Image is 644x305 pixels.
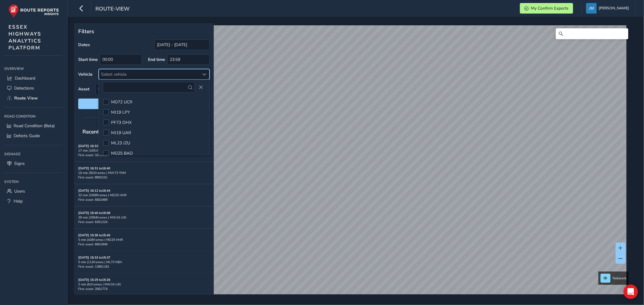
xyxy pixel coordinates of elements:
span: Users [14,188,25,194]
span: MJ19 UAR [111,130,131,136]
label: End time [148,57,165,62]
div: Select vehicle [99,69,199,79]
button: My Confirm Exports [520,3,573,14]
span: Signs [14,161,25,166]
span: Detections [14,85,34,91]
span: ML23 JZU [111,140,130,146]
span: First asset: 13801181 [78,264,109,269]
button: Reset filters [78,99,210,109]
img: rr logo [8,4,59,18]
div: 17 min | 1051 frames | MD72 UCR [78,148,210,153]
strong: [DATE] 15:36 to 15:40 [78,233,110,237]
span: Reset filters [83,101,205,107]
a: Dashboard [4,73,63,83]
img: diamond-layout [586,3,597,14]
a: Users [4,186,63,196]
label: Vehicle [78,71,93,77]
div: 32 min | 3458 frames | MD25 HHR [78,193,210,197]
a: Route View [4,93,63,103]
span: First asset: 2001774 [78,287,107,291]
span: First asset: 8903101 [78,175,107,180]
strong: [DATE] 15:33 to 15:37 [78,255,110,260]
strong: [DATE] 16:12 to 16:44 [78,188,110,193]
span: First asset: 6301224 [78,220,107,224]
span: First asset: 6601849 [78,242,107,247]
a: Signs [4,159,63,168]
span: Defects Guide [14,133,40,139]
span: Dashboard [15,75,35,81]
canvas: Map [76,25,626,301]
span: [PERSON_NAME] [599,3,629,14]
button: Close [197,83,205,92]
span: MD25 BAO [111,150,133,156]
strong: [DATE] 15:25 to 15:26 [78,278,110,282]
span: Help [14,198,23,204]
span: Road Condition (Beta) [14,123,55,129]
a: Detections [4,83,63,93]
span: Route View [14,95,38,101]
div: Signage [4,149,63,159]
strong: [DATE] 16:31 to 16:40 [78,166,110,171]
input: Search [556,28,628,39]
div: 5 min | 426 frames | MD25 HHR [78,237,210,242]
span: route-view [95,5,130,14]
label: Dates [78,42,90,48]
div: 29 min | 2594 frames | MW24 UJG [78,215,210,220]
div: Open Intercom Messenger [623,285,638,299]
div: 10 min | 501 frames | MW73 YNM [78,171,210,175]
span: PF73 OHX [111,120,132,125]
span: MD72 UCR [111,99,132,105]
p: Filters [78,27,210,35]
label: Asset [78,86,89,92]
strong: [DATE] 16:33 to 16:50 [78,144,110,148]
span: First asset: 16500327 [78,153,109,157]
span: First asset: 6602469 [78,197,107,202]
span: ESSEX HIGHWAYS ANALYTICS PLATFORM [8,24,41,51]
a: Defects Guide [4,131,63,141]
strong: [DATE] 15:40 to 16:08 [78,211,110,215]
div: 2 min | 61 frames | MW24 UJG [78,282,210,287]
span: Recent trips [78,124,116,140]
div: System [4,177,63,186]
span: Select an asset code [96,84,199,94]
div: Road Condition [4,112,63,121]
span: Network [613,276,626,281]
a: Help [4,196,63,206]
span: My Confirm Exports [531,5,569,11]
span: MJ19 LPY [111,109,130,115]
label: Start time [78,57,98,62]
a: Road Condition (Beta) [4,121,63,131]
div: 5 min | 112 frames | ML73 NBA [78,260,210,264]
div: Overview [4,64,63,73]
button: [PERSON_NAME] [586,3,631,14]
